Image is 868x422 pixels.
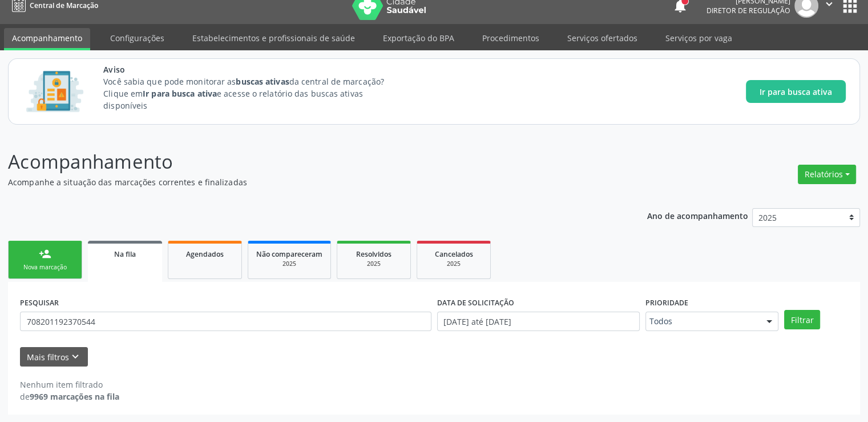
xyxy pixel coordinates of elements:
strong: 9969 marcações na fila [30,391,119,402]
p: Ano de acompanhamento [647,208,748,222]
label: PESQUISAR [20,294,59,312]
p: Acompanhe a situação das marcações correntes e finalizadas [8,176,604,188]
span: Não compareceram [256,249,322,259]
button: Relatórios [798,165,856,184]
a: Serviços ofertados [559,28,645,48]
div: 2025 [425,260,482,268]
label: DATA DE SOLICITAÇÃO [437,294,514,312]
div: 2025 [345,260,402,268]
span: Ir para busca ativa [760,86,832,98]
span: Cancelados [435,249,473,259]
img: Imagem de CalloutCard [22,66,87,117]
a: Exportação do BPA [375,28,462,48]
a: Serviços por vaga [657,28,740,48]
a: Acompanhamento [4,28,90,50]
div: 2025 [256,260,322,268]
a: Procedimentos [474,28,547,48]
a: Estabelecimentos e profissionais de saúde [184,28,363,48]
span: Agendados [186,249,224,259]
button: Ir para busca ativa [746,80,846,103]
span: Todos [649,316,756,327]
strong: buscas ativas [236,76,289,87]
span: Diretor de regulação [706,6,790,15]
input: Selecione um intervalo [437,312,640,331]
button: Filtrar [784,310,820,329]
span: Central de Marcação [30,1,98,10]
p: Você sabia que pode monitorar as da central de marcação? Clique em e acesse o relatório das busca... [103,75,405,112]
i: keyboard_arrow_down [69,351,82,363]
input: Nome, CNS [20,312,431,331]
div: Nenhum item filtrado [20,379,119,391]
div: Nova marcação [17,263,74,272]
span: Resolvidos [356,249,391,259]
strong: Ir para busca ativa [143,88,217,99]
button: Mais filtroskeyboard_arrow_down [20,347,88,367]
span: Na fila [114,249,136,259]
label: Prioridade [645,294,688,312]
p: Acompanhamento [8,148,604,176]
div: person_add [39,248,51,260]
span: Aviso [103,63,405,75]
a: Configurações [102,28,172,48]
div: de [20,391,119,403]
